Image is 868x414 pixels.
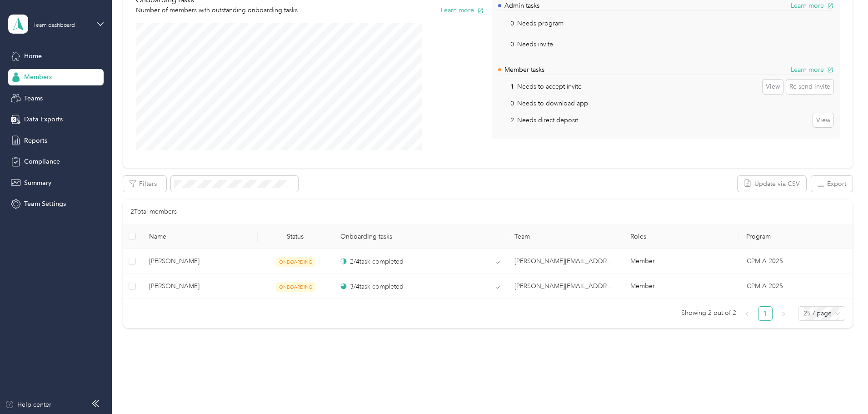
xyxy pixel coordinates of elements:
[758,307,772,320] a: 1
[758,306,773,321] li: 1
[517,40,553,49] p: Needs invite
[507,274,623,299] td: susanne.garrett@optioncare.com
[142,224,258,249] th: Name
[24,51,42,61] span: Home
[333,224,507,249] th: Onboarding tasks
[149,256,250,266] span: [PERSON_NAME]
[498,82,514,91] p: 1
[149,281,250,291] span: [PERSON_NAME]
[441,5,484,15] button: Learn more
[817,363,868,414] iframe: Everlance-gr Chat Button Frame
[340,257,404,266] div: 2 / 4 task completed
[24,199,66,209] span: Team Settings
[340,282,404,291] div: 3 / 4 task completed
[744,311,750,317] span: left
[136,5,298,15] p: Number of members with outstanding onboarding tasks
[786,80,833,94] button: Re-send invite
[623,224,739,249] th: Roles
[507,249,623,274] td: susanne.garrett@optioncare.com
[498,19,514,28] p: 0
[149,233,250,240] span: Name
[24,72,52,82] span: Members
[130,207,177,217] p: 2 Total members
[24,94,43,103] span: Teams
[507,224,623,249] th: Team
[498,115,514,125] p: 2
[791,65,833,75] button: Learn more
[504,1,539,10] p: Admin tasks
[258,249,333,274] td: ONBOARDING
[33,23,75,28] div: Team dashboard
[739,274,853,299] td: CPM A 2025
[623,274,739,299] td: Member
[811,176,853,192] button: Export
[803,307,840,320] span: 25 / page
[781,311,786,317] span: right
[258,274,333,299] td: ONBOARDING
[24,178,51,188] span: Summary
[763,80,783,94] button: View
[776,306,791,321] button: right
[738,176,806,192] button: Update via CSV
[740,306,754,321] li: Previous Page
[813,113,833,128] button: View
[24,115,63,124] span: Data Exports
[5,400,51,409] button: Help center
[791,1,833,10] button: Learn more
[142,249,258,274] td: Alexa Horrocks
[517,19,564,28] p: Needs program
[504,65,544,75] p: Member tasks
[623,249,739,274] td: Member
[798,306,845,321] div: Page Size
[498,40,514,49] p: 0
[739,224,852,249] th: Program
[276,257,315,267] span: ONBOARDING
[142,274,258,299] td: Stephanie Anderson
[24,157,60,166] span: Compliance
[276,282,315,292] span: ONBOARDING
[258,224,333,249] th: Status
[498,99,514,108] p: 0
[517,82,582,91] p: Needs to accept invite
[681,306,736,320] span: Showing 2 out of 2
[776,306,791,321] li: Next Page
[740,306,754,321] button: left
[123,176,166,192] button: Filters
[517,99,588,108] p: Needs to download app
[517,115,578,125] p: Needs direct deposit
[24,136,47,145] span: Reports
[739,249,853,274] td: CPM A 2025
